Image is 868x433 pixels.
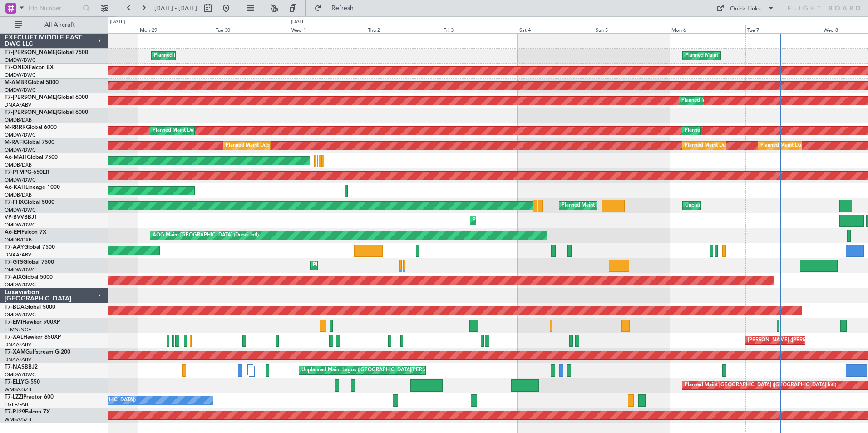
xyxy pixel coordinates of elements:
[5,371,36,378] a: OMDW/DWC
[5,125,26,130] span: M-RRRR
[5,409,50,415] a: T7-PJ29Falcon 7X
[681,94,771,108] div: Planned Maint Dubai (Al Maktoum Intl)
[5,155,58,160] a: A6-MAHGlobal 7500
[5,102,31,108] a: DNAA/ABV
[5,230,46,235] a: A6-EFIFalcon 7X
[5,326,31,333] a: LFMN/NCE
[5,117,32,123] a: OMDB/DXB
[310,1,365,15] button: Refresh
[5,147,36,153] a: OMDW/DWC
[473,214,562,227] div: Planned Maint Dubai (Al Maktoum Intl)
[301,364,454,377] div: Unplanned Maint Lagos ([GEOGRAPHIC_DATA][PERSON_NAME])
[5,260,54,265] a: T7-GTSGlobal 7500
[5,207,36,213] a: OMDW/DWC
[110,18,125,26] div: [DATE]
[748,334,843,347] div: [PERSON_NAME] ([PERSON_NAME] Intl)
[5,185,25,190] span: A6-KAH
[324,5,362,11] span: Refresh
[685,49,774,63] div: Planned Maint Dubai (Al Maktoum Intl)
[5,305,25,310] span: T7-BDA
[5,170,27,175] span: T7-P1MP
[5,215,24,220] span: VP-BVV
[5,364,38,370] a: T7-NASBBJ2
[5,275,53,280] a: T7-AIXGlobal 5000
[5,72,36,79] a: OMDW/DWC
[5,320,22,325] span: T7-EMI
[154,4,197,12] span: [DATE] - [DATE]
[5,409,25,415] span: T7-PJ29
[685,199,819,212] div: Unplanned Maint [GEOGRAPHIC_DATA] (Al Maktoum Intl)
[5,349,25,355] span: T7-XAM
[730,5,761,14] div: Quick Links
[214,25,290,33] div: Tue 30
[5,236,32,243] a: OMDB/DXB
[5,110,88,115] a: T7-[PERSON_NAME]Global 6000
[5,416,31,423] a: WMSA/SZB
[685,139,774,153] div: Planned Maint Dubai (Al Maktoum Intl)
[5,155,27,160] span: A6-MAH
[5,125,57,130] a: M-RRRRGlobal 6000
[5,50,57,55] span: T7-[PERSON_NAME]
[366,25,442,33] div: Thu 2
[5,305,55,310] a: T7-BDAGlobal 5000
[5,185,60,190] a: A6-KAHLineage 1000
[5,95,88,100] a: T7-[PERSON_NAME]Global 6000
[24,22,96,28] span: All Aircraft
[594,25,670,33] div: Sun 5
[5,110,57,115] span: T7-[PERSON_NAME]
[5,50,88,55] a: T7-[PERSON_NAME]Global 7500
[5,170,49,175] a: T7-P1MPG-650ER
[153,229,259,242] div: AOG Maint [GEOGRAPHIC_DATA] (Dubai Intl)
[291,18,306,26] div: [DATE]
[5,379,25,385] span: T7-ELLY
[5,65,54,70] a: T7-ONEXFalcon 8X
[5,140,24,145] span: M-RAFI
[760,139,850,153] div: Planned Maint Dubai (Al Maktoum Intl)
[5,87,36,93] a: OMDW/DWC
[5,386,31,393] a: WMSA/SZB
[685,379,836,392] div: Planned Maint [GEOGRAPHIC_DATA] ([GEOGRAPHIC_DATA] Intl)
[226,139,315,153] div: Planned Maint Dubai (Al Maktoum Intl)
[5,245,55,250] a: T7-AAYGlobal 7500
[10,18,99,32] button: All Aircraft
[5,245,24,250] span: T7-AAY
[5,230,21,235] span: A6-EFI
[5,162,32,168] a: OMDB/DXB
[5,335,61,340] a: T7-XALHawker 850XP
[5,320,60,325] a: T7-EMIHawker 900XP
[5,281,36,288] a: OMDW/DWC
[562,199,668,212] div: Planned Maint [GEOGRAPHIC_DATA] (Seletar)
[685,124,774,138] div: Planned Maint Dubai (Al Maktoum Intl)
[5,394,54,400] a: T7-LZZIPraetor 600
[5,95,57,100] span: T7-[PERSON_NAME]
[5,401,28,408] a: EGLF/FAB
[5,200,54,205] a: T7-FHXGlobal 5000
[5,177,36,183] a: OMDW/DWC
[154,49,243,63] div: Planned Maint Dubai (Al Maktoum Intl)
[5,260,23,265] span: T7-GTS
[518,25,593,33] div: Sat 4
[5,140,54,145] a: M-RAFIGlobal 7500
[5,57,36,64] a: OMDW/DWC
[5,200,24,205] span: T7-FHX
[442,25,518,33] div: Fri 3
[28,1,80,15] input: Trip Number
[5,335,23,340] span: T7-XAL
[5,275,22,280] span: T7-AIX
[5,379,40,385] a: T7-ELLYG-550
[5,394,23,400] span: T7-LZZI
[5,65,29,70] span: T7-ONEX
[5,221,36,228] a: OMDW/DWC
[153,124,242,138] div: Planned Maint Dubai (Al Maktoum Intl)
[712,1,779,15] button: Quick Links
[745,25,821,33] div: Tue 7
[5,132,36,138] a: OMDW/DWC
[670,25,745,33] div: Mon 6
[5,349,70,355] a: T7-XAMGulfstream G-200
[290,25,365,33] div: Wed 1
[5,251,31,258] a: DNAA/ABV
[5,341,31,348] a: DNAA/ABV
[138,25,214,33] div: Mon 29
[5,356,31,363] a: DNAA/ABV
[5,266,36,273] a: OMDW/DWC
